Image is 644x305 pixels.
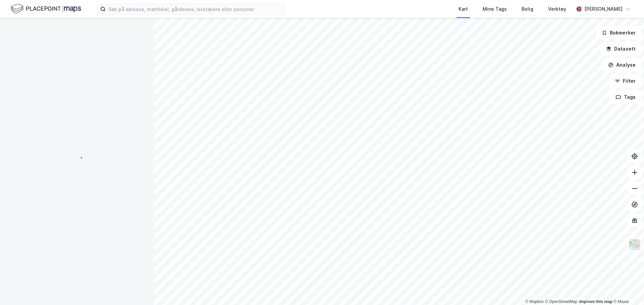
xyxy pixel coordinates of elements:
[579,299,612,304] a: Improve this map
[459,5,468,13] div: Kart
[525,299,544,304] a: Mapbox
[600,42,641,56] button: Datasett
[610,90,641,104] button: Tags
[628,238,641,251] img: Z
[545,299,578,304] a: OpenStreetMap
[72,152,83,163] img: spinner.a6d8c91a73a9ac5275cf975e30b51cfb.svg
[602,58,641,72] button: Analyse
[11,3,81,15] img: logo.f888ab2527a4732fd821a326f86c7f29.svg
[596,26,641,40] button: Bokmerker
[548,5,566,13] div: Verktøy
[106,4,285,14] input: Søk på adresse, matrikkel, gårdeiere, leietakere eller personer
[584,5,623,13] div: [PERSON_NAME]
[610,273,644,305] iframe: Chat Widget
[522,5,533,13] div: Bolig
[483,5,507,13] div: Mine Tags
[609,74,641,88] button: Filter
